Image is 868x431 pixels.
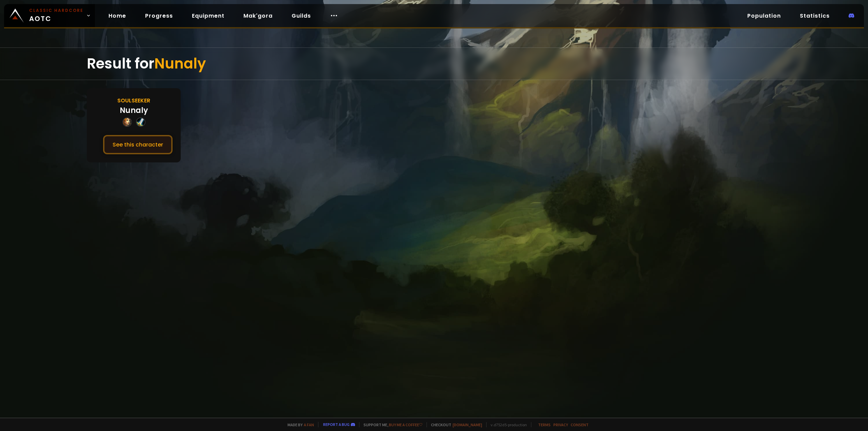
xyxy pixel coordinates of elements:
[794,9,835,23] a: Statistics
[283,422,314,427] span: Made by
[323,422,350,427] a: Report a bug
[486,422,527,427] span: v. d752d5 - production
[29,7,83,14] small: Classic Hardcore
[359,422,422,427] span: Support me,
[140,9,178,23] a: Progress
[389,422,422,427] a: Buy me a coffee
[304,422,314,427] a: a fan
[87,48,781,80] div: Result for
[154,54,206,74] span: Nunaly
[571,422,589,427] a: Consent
[186,9,230,23] a: Equipment
[103,9,132,23] a: Home
[103,135,173,154] button: See this character
[29,7,83,24] span: AOTC
[238,9,278,23] a: Mak'gora
[742,9,786,23] a: Population
[286,9,316,23] a: Guilds
[120,105,148,116] div: Nunaly
[4,4,95,27] a: Classic HardcoreAOTC
[427,422,482,427] span: Checkout
[553,422,568,427] a: Privacy
[117,96,150,105] div: Soulseeker
[538,422,551,427] a: Terms
[453,422,482,427] a: [DOMAIN_NAME]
